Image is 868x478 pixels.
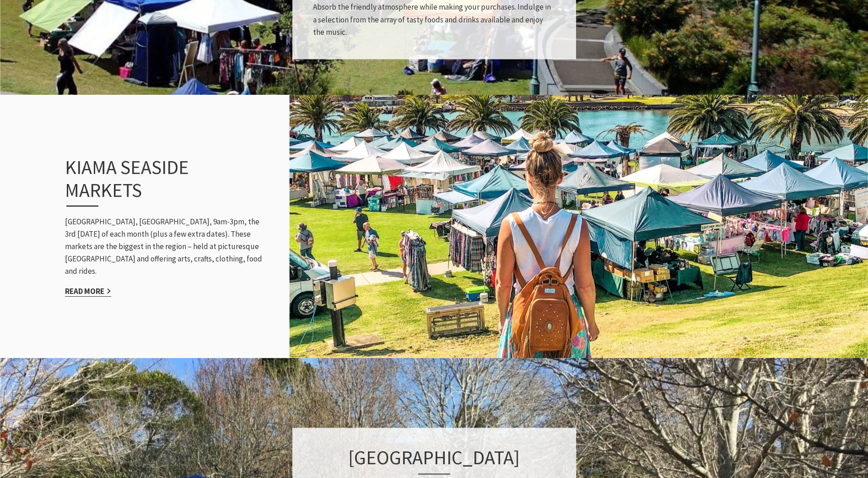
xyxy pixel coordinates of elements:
[65,286,111,297] a: Read More
[65,216,266,278] p: [GEOGRAPHIC_DATA], [GEOGRAPHIC_DATA], 9am-3pm, the 3rd [DATE] of each month (plus a few extra dat...
[289,94,868,360] img: Instagram@Life_on_the_open_road_au_Approved_Image_
[65,156,246,206] h3: Kiama Seaside Markets
[313,1,555,39] p: Absorb the friendly atmosphere while making your purchases. Indulge in a selection from the array...
[313,446,555,474] h3: [GEOGRAPHIC_DATA]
